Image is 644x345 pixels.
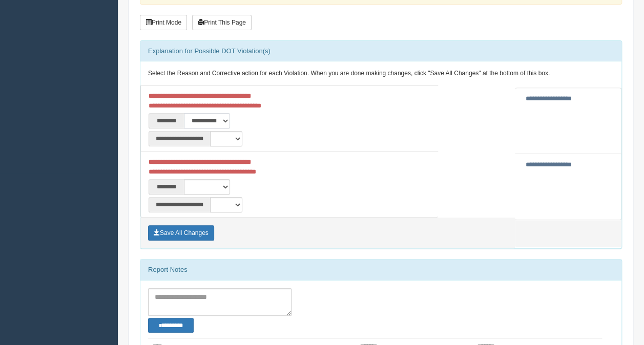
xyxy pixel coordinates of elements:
button: Save [148,225,214,241]
div: Select the Reason and Corrective action for each Violation. When you are done making changes, cli... [140,61,621,86]
button: Print Mode [140,15,187,30]
div: Report Notes [140,260,621,280]
div: Explanation for Possible DOT Violation(s) [140,41,621,61]
button: Print This Page [192,15,252,30]
button: Change Filter Options [148,318,194,333]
